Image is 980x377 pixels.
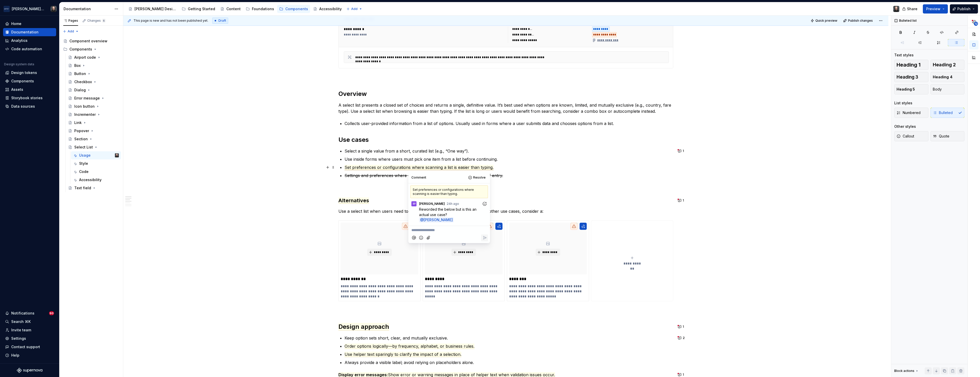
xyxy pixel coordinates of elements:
div: Design tokens [11,70,37,75]
button: 1 [676,197,686,204]
button: Search ⌘K [3,318,56,326]
h2: Overview [338,90,673,98]
a: Storybook stories [3,94,56,102]
span: Heading 1 [897,62,921,67]
a: Box [66,61,121,70]
span: Callout [897,134,914,139]
span: 1 [683,149,684,153]
span: 12 [974,22,978,26]
div: Error message [74,96,100,101]
div: Icon button [74,104,95,109]
div: Components [61,45,121,53]
p: Always provide a visible label; avoid relying on placeholders alone. [345,359,673,366]
div: Code automation [11,46,42,52]
div: Composer editor [410,226,488,233]
button: Attach files [425,234,432,241]
a: Settings [3,334,56,343]
a: Dialog [66,86,121,94]
button: 1 [676,323,686,330]
a: Checkbox [66,78,121,86]
div: Select List [74,145,93,150]
div: Help [11,353,19,358]
a: Text field [66,184,121,192]
div: [PERSON_NAME] Design [134,6,177,11]
h2: Use cases [338,136,673,144]
button: Resolve [467,174,488,181]
a: Error message [66,94,121,102]
span: Draft [218,19,226,23]
a: Foundations [244,5,276,13]
div: Changes [87,19,106,23]
div: Invite team [11,328,31,333]
span: 1 [683,325,684,329]
span: 90 [49,311,54,315]
div: Accessibility [79,177,102,182]
div: [PERSON_NAME] Airlines [12,6,44,11]
span: Heading 5 [897,87,915,92]
div: Text styles [894,53,914,58]
span: This page is new and has not been published yet. [133,19,208,23]
div: Block actions [894,367,919,374]
button: 1 [676,147,686,155]
button: Heading 3 [894,72,928,82]
svg: Supernova Logo [17,368,42,373]
div: Checkbox [74,79,92,84]
div: Content [226,6,241,11]
span: Heading 3 [897,74,918,80]
div: Storybook stories [11,95,43,100]
a: Accessibility [71,176,121,184]
div: Comment [411,175,426,180]
a: Assets [3,85,56,94]
button: Quick preview [809,17,840,24]
p: Use inside forms where users must pick one item from a list before continuing. [345,156,673,162]
button: Add [61,28,80,35]
span: Set preferences or configurations where scanning a list is easier than typing. [345,165,494,170]
div: Set preferences or configurations where scanning is easier than typing. [410,185,488,198]
div: SP [413,202,415,206]
span: [PERSON_NAME] [424,218,453,222]
button: Reply [481,234,488,241]
button: Notifications90 [3,309,56,317]
div: Home [11,21,21,26]
span: Design approach [338,323,389,331]
a: Code [71,168,121,176]
a: Getting Started [180,5,217,13]
button: Add [345,5,364,12]
span: @ [419,217,454,222]
a: Design tokens [3,69,56,77]
span: 1 [683,373,684,377]
a: Components [3,77,56,85]
span: Publish [957,6,971,11]
p: Keep option sets short, clear, and mutually exclusive. [345,335,673,341]
div: Components [69,47,92,52]
span: 1 [683,198,684,203]
a: Incrementer [66,110,121,119]
button: [PERSON_NAME] AirlinesTeunis Vorsteveld [1,3,58,14]
span: 6 [102,19,106,23]
div: Usage [79,153,91,158]
div: Box [74,63,81,68]
div: List styles [894,100,912,106]
div: Notifications [11,311,34,316]
div: Airport code [74,55,96,60]
div: Section [74,136,88,142]
a: Components [277,5,310,13]
a: Component overview [61,37,121,45]
a: Content [218,5,243,13]
div: Page tree [126,4,344,14]
span: Body [933,87,942,92]
span: 2 [683,336,685,340]
span: Order options logically—by frequency, alphabet, or business rules. [345,344,474,349]
div: Components [285,6,308,11]
span: Resolve [473,175,486,180]
button: Help [3,351,56,359]
div: Popover [74,128,89,133]
img: Teunis Vorsteveld [893,6,899,12]
div: Link [74,120,82,125]
button: Publish [950,4,978,14]
div: Dialog [74,87,86,93]
a: Link [66,119,121,127]
button: Share [900,4,921,14]
p: Use a select list when users need to choose one option from a small set. For other use cases, con... [338,208,673,214]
